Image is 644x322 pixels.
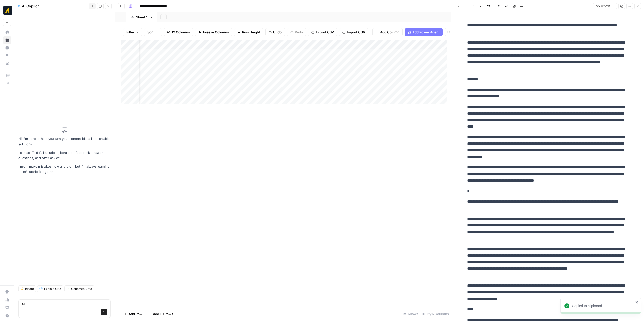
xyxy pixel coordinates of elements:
button: Help + Support [3,312,11,320]
button: Sort [144,28,162,36]
button: Undo [265,28,285,36]
div: AI Copilot [17,4,88,9]
button: close [635,300,639,304]
p: I might make mistakes now and then, but I’m always learning — let’s tackle it together! [18,164,111,174]
textarea: AL [22,302,107,307]
span: Import CSV [347,30,365,35]
a: Opportunities [3,52,11,60]
a: Your Data [3,59,11,67]
a: Insights [3,44,11,52]
span: Add Row [129,311,142,316]
button: Add Power Agent [405,28,443,36]
button: Row Height [234,28,263,36]
span: Generate Data [71,287,92,291]
p: Hi! I'm here to help you turn your content ideas into scalable solutions. [18,136,111,147]
a: Sheet 1 [126,12,157,22]
span: Sort [147,30,154,35]
a: Home [3,28,11,36]
button: Workspace: Marketers in Demand [3,4,11,17]
button: Filter [123,28,142,36]
span: Add 10 Rows [153,311,173,316]
a: Browse [3,36,11,44]
span: 12 Columns [172,30,190,35]
span: 722 words [595,4,610,8]
button: Import CSV [339,28,368,36]
span: Row Height [242,30,260,35]
button: Freeze Columns [195,28,232,36]
a: Settings [3,288,11,296]
span: Redo [295,30,303,35]
span: Add Column [380,30,399,35]
p: I can scaffold full solutions, iterate on feedback, answer questions, and offer advice. [18,150,111,161]
button: Ideate [18,285,36,292]
div: 12/12 Columns [420,310,451,318]
button: Export CSV [308,28,337,36]
button: 722 words [593,3,617,9]
span: Ideate [25,287,34,291]
span: Add Power Agent [412,30,440,35]
button: Explain Grid [37,285,63,292]
a: Learning Hub [3,304,11,312]
img: Marketers in Demand Logo [3,6,12,15]
button: 12 Columns [164,28,193,36]
div: 6 Rows [401,310,420,318]
button: Redo [287,28,306,36]
span: Filter [126,30,134,35]
a: Usage [3,296,11,304]
button: Add Column [372,28,403,36]
button: Add 10 Rows [145,310,176,318]
div: Copied to clipboard [572,303,634,308]
span: Explain Grid [44,287,61,291]
span: Export CSV [316,30,334,35]
div: Sheet 1 [136,15,148,20]
button: Generate Data [64,285,94,292]
span: Undo [273,30,282,35]
span: Freeze Columns [203,30,229,35]
button: Add Row [121,310,145,318]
